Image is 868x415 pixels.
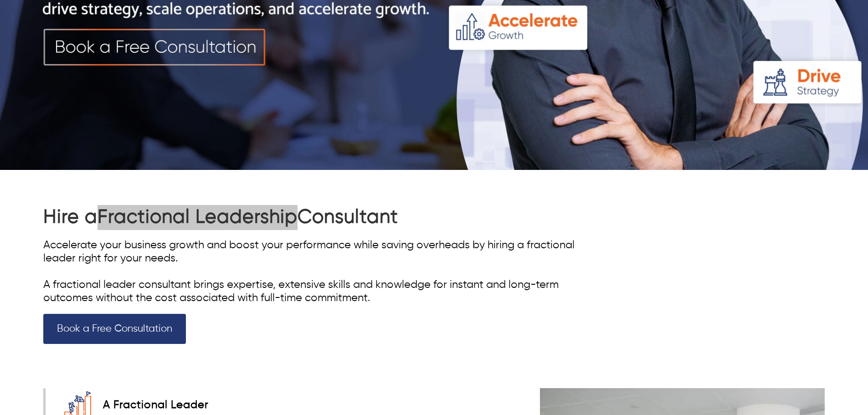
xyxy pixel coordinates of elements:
[43,314,186,344] a: Book a Free Consultation
[95,399,209,412] a: A Fractional Leader
[103,399,209,412] div: A Fractional Leader
[43,205,590,230] h1: Hire a Consultant
[98,208,298,227] span: Fractional Leadership
[43,239,590,305] div: Accelerate your business growth and boost your performance while saving overheads by hiring a fra...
